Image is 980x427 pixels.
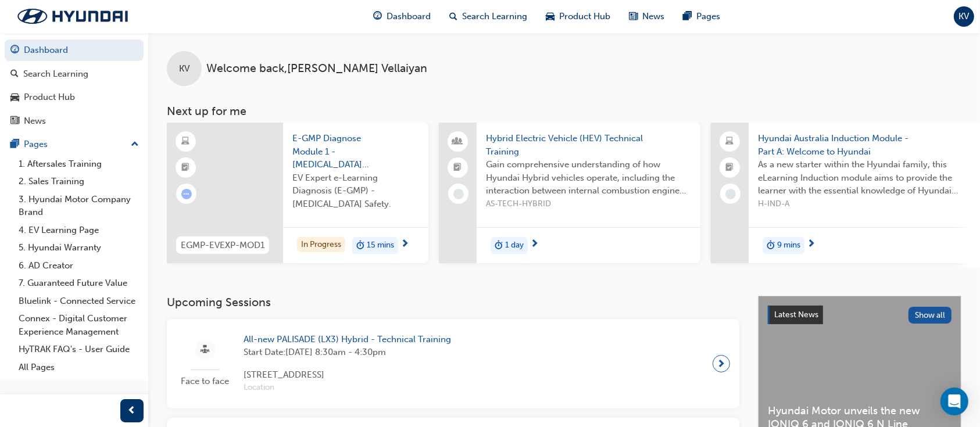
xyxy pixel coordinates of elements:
span: booktick-icon [182,160,190,175]
a: 7. Guaranteed Future Value [14,274,144,292]
a: Bluelink - Connected Service [14,292,144,310]
span: people-icon [454,134,462,149]
span: booktick-icon [726,160,734,175]
span: AS-TECH-HYBRID [486,198,691,211]
a: 2. Sales Training [14,173,144,191]
span: Welcome back , [PERSON_NAME] Vellaiyan [206,62,427,76]
span: guage-icon [10,45,19,56]
span: pages-icon [683,9,692,24]
span: Search Learning [462,10,527,23]
h3: Upcoming Sessions [167,296,739,309]
span: Dashboard [387,10,431,23]
span: Face to face [176,375,234,388]
a: 1. Aftersales Training [14,155,144,173]
a: 3. Hyundai Motor Company Brand [14,191,144,221]
span: [STREET_ADDRESS] [244,368,451,382]
a: HyTRAK FAQ's - User Guide [14,340,144,358]
a: Search Learning [5,63,144,85]
div: News [24,114,46,128]
span: KV [179,62,189,76]
div: Product Hub [24,91,75,104]
span: 9 mins [777,239,800,252]
span: EV Expert e-Learning Diagnosis (E-GMP) - [MEDICAL_DATA] Safety. [292,171,419,211]
span: car-icon [546,9,555,24]
a: Latest NewsShow all [768,306,952,324]
span: news-icon [629,9,638,24]
span: Location [244,381,451,394]
a: Dashboard [5,40,144,61]
span: search-icon [10,69,19,80]
span: next-icon [530,239,539,250]
span: learningResourceType_ELEARNING-icon [182,134,190,149]
a: News [5,110,144,132]
a: car-iconProduct Hub [537,5,620,28]
a: 6. AD Creator [14,257,144,275]
span: learningRecordVerb_NONE-icon [453,189,464,199]
span: booktick-icon [454,160,462,175]
span: next-icon [807,239,816,250]
span: Latest News [774,310,818,320]
span: EGMP-EVEXP-MOD1 [181,239,264,252]
a: news-iconNews [620,5,674,28]
span: sessionType_FACE_TO_FACE-icon [201,343,210,357]
span: duration-icon [356,238,364,253]
span: Hybrid Electric Vehicle (HEV) Technical Training [486,132,691,158]
span: Product Hub [559,10,610,23]
button: KV [954,6,974,27]
span: Gain comprehensive understanding of how Hyundai Hybrid vehicles operate, including the interactio... [486,158,691,198]
span: prev-icon [128,404,137,418]
span: learningRecordVerb_NONE-icon [725,189,736,199]
img: Trak [6,4,140,28]
span: next-icon [400,239,409,250]
span: 1 day [505,239,524,252]
a: search-iconSearch Learning [440,5,537,28]
div: In Progress [297,237,345,253]
a: Connex - Digital Customer Experience Management [14,310,144,340]
a: Hyundai Australia Induction Module - Part A: Welcome to HyundaiAs a new starter within the Hyunda... [711,123,972,263]
span: E-GMP Diagnose Module 1 - [MEDICAL_DATA] Safety [292,132,419,171]
h3: Next up for me [148,105,980,118]
span: laptop-icon [726,134,734,149]
span: next-icon [717,356,726,372]
span: Hyundai Australia Induction Module - Part A: Welcome to Hyundai [758,132,963,158]
div: Search Learning [23,67,88,81]
span: search-icon [449,9,457,24]
a: Face to faceAll-new PALISADE (LX3) Hybrid - Technical TrainingStart Date:[DATE] 8:30am - 4:30pm[S... [176,328,730,399]
a: All Pages [14,358,144,376]
span: As a new starter within the Hyundai family, this eLearning Induction module aims to provide the l... [758,158,963,198]
div: Pages [24,138,48,151]
span: 15 mins [367,239,394,252]
span: news-icon [10,116,19,127]
span: duration-icon [767,238,775,253]
button: Pages [5,134,144,155]
span: duration-icon [495,238,503,253]
span: learningRecordVerb_ATTEMPT-icon [181,189,192,199]
span: guage-icon [373,9,382,24]
span: Start Date: [DATE] 8:30am - 4:30pm [244,346,451,359]
a: guage-iconDashboard [364,5,440,28]
a: 5. Hyundai Warranty [14,239,144,257]
span: Pages [696,10,720,23]
span: car-icon [10,92,19,103]
button: Show all [909,307,952,324]
span: All-new PALISADE (LX3) Hybrid - Technical Training [244,333,451,346]
a: EGMP-EVEXP-MOD1E-GMP Diagnose Module 1 - [MEDICAL_DATA] SafetyEV Expert e-Learning Diagnosis (E-G... [167,123,428,263]
span: KV [959,10,970,23]
a: Product Hub [5,87,144,108]
div: Open Intercom Messenger [940,387,968,415]
span: H-IND-A [758,198,963,211]
a: 4. EV Learning Page [14,221,144,239]
button: DashboardSearch LearningProduct HubNews [5,37,144,134]
span: pages-icon [10,139,19,150]
a: pages-iconPages [674,5,729,28]
span: News [642,10,664,23]
span: up-icon [131,137,139,152]
a: Hybrid Electric Vehicle (HEV) Technical TrainingGain comprehensive understanding of how Hyundai H... [439,123,700,263]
